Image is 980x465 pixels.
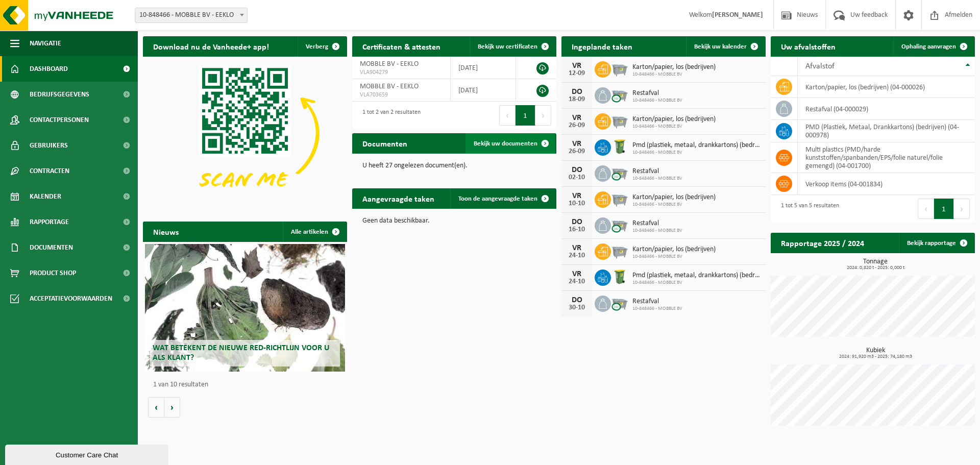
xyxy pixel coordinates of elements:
[30,82,89,107] span: Bedrijfsgegevens
[611,112,628,129] img: WB-2500-GAL-GY-01
[535,105,551,126] button: Next
[135,8,247,22] span: 10-848466 - MOBBLE BV - EEKLO
[30,56,68,82] span: Dashboard
[360,91,443,99] span: VLA703659
[954,199,970,219] button: Next
[567,88,587,96] div: DO
[458,195,537,202] span: Toon de aangevraagde taken
[30,31,61,56] span: Navigatie
[632,176,682,182] span: 10-848466 - MOBBLE BV
[632,228,682,234] span: 10-848466 - MOBBLE BV
[499,105,516,126] button: Previous
[567,140,587,148] div: VR
[805,62,835,70] span: Afvalstof
[567,114,587,122] div: VR
[30,158,69,184] span: Contracten
[632,141,761,150] span: Pmd (plastiek, metaal, drankkartons) (bedrijven)
[632,246,716,254] span: Karton/papier, los (bedrijven)
[632,97,682,104] span: 10-848466 - MOBBLE BV
[632,254,716,260] span: 10-848466 - MOBBLE BV
[465,133,555,154] a: Bekijk uw documenten
[450,188,555,209] a: Toon de aangevraagde taken
[135,8,248,23] span: 10-848466 - MOBBLE BV - EEKLO
[5,443,170,465] iframe: chat widget
[611,242,628,259] img: WB-2500-GAL-GY-01
[30,235,73,260] span: Documenten
[164,397,180,418] button: Volgende
[798,120,975,142] td: PMD (Plastiek, Metaal, Drankkartons) (bedrijven) (04-000978)
[632,63,716,71] span: Karton/papier, los (bedrijven)
[352,188,445,208] h2: Aangevraagde taken
[360,60,419,68] span: MOBBLE BV - EEKLO
[567,296,587,304] div: DO
[478,43,537,50] span: Bekijk uw certificaten
[298,36,346,57] button: Verberg
[611,86,628,103] img: WB-2500-CU
[30,184,61,209] span: Kalender
[776,198,839,220] div: 1 tot 5 van 5 resultaten
[567,70,587,77] div: 12-09
[567,244,587,252] div: VR
[516,105,535,126] button: 1
[611,268,628,285] img: WB-0240-HPE-GN-50
[632,306,682,312] span: 10-848466 - MOBBLE BV
[357,104,421,127] div: 1 tot 2 van 2 resultaten
[143,57,347,210] img: Download de VHEPlus App
[145,244,345,372] a: Wat betekent de nieuwe RED-richtlijn voor u als klant?
[567,192,587,200] div: VR
[694,43,747,50] span: Bekijk uw kalender
[901,43,956,50] span: Ophaling aanvragen
[567,122,587,129] div: 26-09
[567,304,587,311] div: 30-10
[686,36,765,57] a: Bekijk uw kalender
[451,57,516,79] td: [DATE]
[934,199,954,219] button: 1
[776,258,975,271] h3: Tonnage
[632,202,716,208] span: 10-848466 - MOBBLE BV
[352,36,451,56] h2: Certificaten & attesten
[143,222,189,241] h2: Nieuws
[474,140,537,147] span: Bekijk uw documenten
[611,216,628,233] img: WB-2500-CU
[632,272,761,280] span: Pmd (plastiek, metaal, drankkartons) (bedrijven)
[451,79,516,102] td: [DATE]
[567,62,587,70] div: VR
[567,270,587,278] div: VR
[611,294,628,311] img: WB-2500-CU
[632,193,716,202] span: Karton/papier, los (bedrijven)
[283,222,346,242] a: Alle artikelen
[567,252,587,259] div: 24-10
[360,68,443,77] span: VLA904279
[611,164,628,181] img: WB-2500-CU
[567,200,587,207] div: 10-10
[561,36,643,56] h2: Ingeplande taken
[712,11,763,19] strong: [PERSON_NAME]
[776,354,975,359] span: 2024: 91,920 m3 - 2025: 74,180 m3
[632,71,716,78] span: 10-848466 - MOBBLE BV
[30,260,76,286] span: Product Shop
[30,286,112,311] span: Acceptatievoorwaarden
[771,36,846,56] h2: Uw afvalstoffen
[798,76,975,98] td: karton/papier, los (bedrijven) (04-000026)
[153,344,329,362] span: Wat betekent de nieuwe RED-richtlijn voor u als klant?
[632,124,716,130] span: 10-848466 - MOBBLE BV
[567,226,587,233] div: 16-10
[362,162,546,169] p: U heeft 27 ongelezen document(en).
[771,233,874,253] h2: Rapportage 2025 / 2024
[632,115,716,124] span: Karton/papier, los (bedrijven)
[632,89,682,97] span: Restafval
[567,278,587,285] div: 24-10
[798,173,975,195] td: verkoop items (04-001834)
[362,217,546,225] p: Geen data beschikbaar.
[893,36,974,57] a: Ophaling aanvragen
[632,167,682,176] span: Restafval
[776,265,975,271] span: 2024: 0,820 t - 2025: 0,000 t
[632,150,761,156] span: 10-848466 - MOBBLE BV
[611,190,628,207] img: WB-2500-GAL-GY-01
[567,166,587,174] div: DO
[776,347,975,359] h3: Kubiek
[360,83,419,90] span: MOBBLE BV - EEKLO
[30,133,68,158] span: Gebruikers
[632,219,682,228] span: Restafval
